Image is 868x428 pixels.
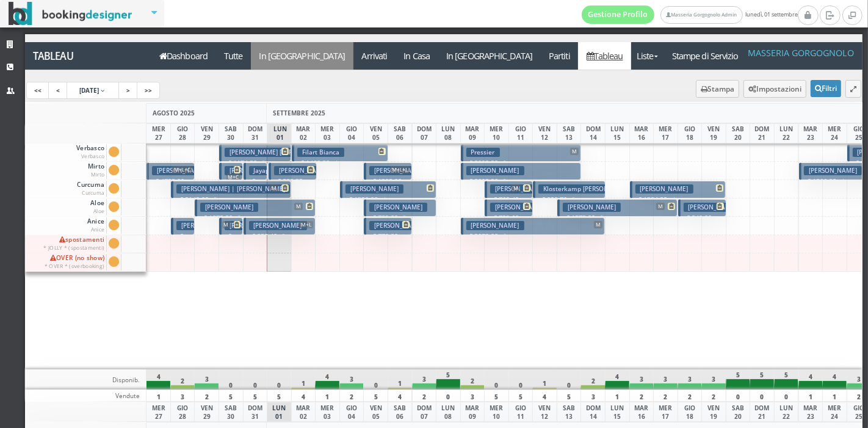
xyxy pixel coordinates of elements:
[291,123,316,143] div: MAR 02
[605,369,630,390] div: 4
[696,80,739,98] button: Stampa
[532,402,557,422] div: VEN 12
[170,402,195,422] div: GIO 28
[219,369,244,390] div: 0
[274,176,313,195] p: € 830.32
[532,369,557,390] div: 1
[216,42,251,70] a: Tutte
[233,214,253,222] small: 5 notti
[605,123,630,143] div: LUN 15
[146,369,171,390] div: 4
[315,390,340,402] div: 1
[226,173,241,181] span: M+C
[466,148,500,157] h3: Pressier
[461,162,581,180] button: [PERSON_NAME] € 2092.50 5 notti
[532,390,557,402] div: 4
[436,369,461,390] div: 5
[582,5,798,24] span: lunedì, 01 settembre
[580,390,606,402] div: 3
[629,402,654,422] div: MAR 16
[412,123,437,143] div: DOM 07
[81,153,104,159] small: Verbasco
[194,390,219,402] div: 2
[678,369,703,390] div: 3
[194,123,219,143] div: VEN 29
[363,402,388,422] div: VEN 05
[388,123,413,143] div: SAB 06
[750,390,775,402] div: 0
[269,162,317,180] button: [PERSON_NAME] € 830.32 2 notti
[369,231,408,250] p: € 770.00
[42,236,107,252] span: spostamenti
[75,181,106,197] span: Curcuma
[499,233,519,241] small: 6 notti
[243,402,268,422] div: DOM 31
[678,199,726,217] button: [PERSON_NAME] [PERSON_NAME] € 540.00 2 notti
[460,390,485,402] div: 3
[582,5,655,24] a: Gestione Profilo
[678,402,703,422] div: GIO 18
[363,123,388,143] div: VEN 05
[200,203,258,212] h3: [PERSON_NAME]
[466,166,524,175] h3: [PERSON_NAME]
[292,144,388,162] button: Filart Bianca € 1468.88 4 notti
[369,203,427,212] h3: [PERSON_NAME]
[798,390,823,402] div: 1
[297,148,344,157] h3: Filart Bianca
[267,390,292,402] div: 5
[726,123,751,143] div: SAB 20
[538,195,601,205] p: € 920.70
[774,402,799,422] div: LUN 22
[153,109,195,117] span: AGOSTO 2025
[508,123,533,143] div: GIO 11
[25,42,151,70] a: Tableau
[25,390,147,402] div: Vendute
[278,233,298,241] small: 3 notti
[563,203,621,212] h3: [PERSON_NAME]
[563,213,674,223] p: € 1573.90
[219,123,244,143] div: SAB 30
[273,109,325,117] span: SETTEMBRE 2025
[629,123,654,143] div: MAR 16
[170,390,195,402] div: 3
[339,390,364,402] div: 2
[364,217,412,235] button: [PERSON_NAME] € 770.00 2 notti
[267,402,292,422] div: LUN 01
[243,123,268,143] div: DOM 31
[363,369,388,390] div: 0
[461,217,606,235] button: [PERSON_NAME] M € 2070.00 6 notti
[251,42,353,70] a: In [GEOGRAPHIC_DATA]
[774,369,799,390] div: 5
[146,390,171,402] div: 1
[270,184,278,192] span: M
[836,178,857,186] small: 4 notti
[490,195,529,214] p: € 769.42
[557,123,582,143] div: SAB 13
[267,369,292,390] div: 0
[490,213,529,232] p: € 723.60
[748,48,855,58] h4: Masseria Gorgognolo
[580,123,606,143] div: DOM 14
[330,159,350,167] small: 4 notti
[578,42,631,70] a: Tableau
[363,390,388,402] div: 5
[485,199,533,217] button: [PERSON_NAME] | [PERSON_NAME] € 723.60 2 notti
[79,86,99,95] span: [DATE]
[200,213,311,223] p: € 1875.20
[219,390,244,402] div: 5
[595,214,616,222] small: 5 notti
[243,390,268,402] div: 5
[339,123,364,143] div: GIO 04
[438,42,541,70] a: In [GEOGRAPHIC_DATA]
[804,166,862,175] h3: [PERSON_NAME]
[48,82,68,99] a: <
[225,158,288,168] p: € 1174.50
[170,369,195,390] div: 2
[557,199,678,217] button: [PERSON_NAME] M € 1573.90 5 notti
[533,181,605,198] button: Klosterkamp [PERSON_NAME] € 920.70 3 notti
[219,144,291,162] button: [PERSON_NAME] [PERSON_NAME] | [PERSON_NAME] € 1174.50 3 notti
[664,42,747,70] a: Stampe di Servizio
[436,123,461,143] div: LUN 08
[499,178,519,186] small: 5 notti
[726,369,751,390] div: 5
